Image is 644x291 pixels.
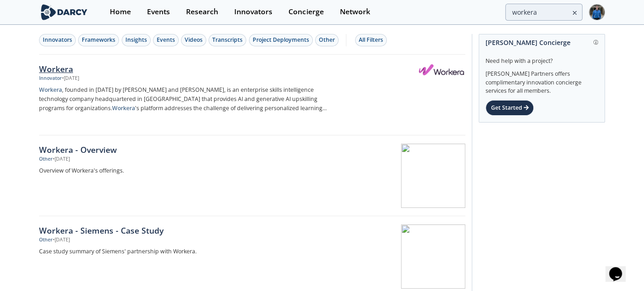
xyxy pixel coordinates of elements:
div: Workera [39,63,343,75]
button: Transcripts [209,34,246,46]
div: Transcripts [212,36,243,44]
a: Workera Innovator •[DATE] Workera, founded in [DATE] by [PERSON_NAME] and [PERSON_NAME], is an en... [39,55,465,135]
div: [PERSON_NAME] Concierge [486,34,598,50]
div: [PERSON_NAME] Partners offers complimentary innovation concierge services for all members. [486,65,598,95]
div: Project Deployments [253,36,309,44]
strong: Workera [112,104,135,112]
div: Concierge [288,8,323,16]
div: Other [39,156,53,163]
div: Events [157,36,175,44]
img: Workera [419,64,464,75]
div: Other [319,36,335,44]
button: Innovators [39,34,76,46]
img: Profile [589,4,605,20]
strong: Workera [39,86,62,94]
button: Project Deployments [249,34,313,46]
a: Workera - Overview Other •[DATE] Overview of Workera's offerings. [39,135,465,216]
button: Events [153,34,179,46]
input: Advanced Search [505,4,582,21]
iframe: chat widget [605,254,635,282]
div: Innovators [234,8,272,16]
p: Case study summary of Siemens' partnership with Workera. [39,247,343,256]
button: Videos [181,34,206,46]
div: Network [339,8,370,16]
button: All Filters [355,34,387,46]
div: Workera - Overview [39,144,343,156]
img: logo-wide.svg [39,4,89,20]
div: Need help with a project? [486,50,598,65]
div: Research [186,8,218,16]
button: Other [315,34,339,46]
div: Home [110,8,131,16]
div: Videos [185,36,203,44]
div: Innovator [39,75,62,82]
div: All Filters [359,36,383,44]
div: Get Started [486,100,534,116]
div: Other [39,236,53,244]
button: Insights [122,34,151,46]
div: Events [147,8,170,16]
div: Frameworks [82,36,115,44]
div: • [DATE] [53,156,70,163]
div: • [DATE] [62,75,79,82]
div: Innovators [43,36,72,44]
p: Overview of Workera's offerings. [39,166,343,175]
div: Insights [125,36,147,44]
p: , founded in [DATE] by [PERSON_NAME] and [PERSON_NAME], is an enterprise skills intelligence tech... [39,85,343,113]
div: • [DATE] [53,236,70,244]
img: information.svg [593,40,599,45]
button: Frameworks [78,34,119,46]
div: Workera - Siemens - Case Study [39,224,343,236]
